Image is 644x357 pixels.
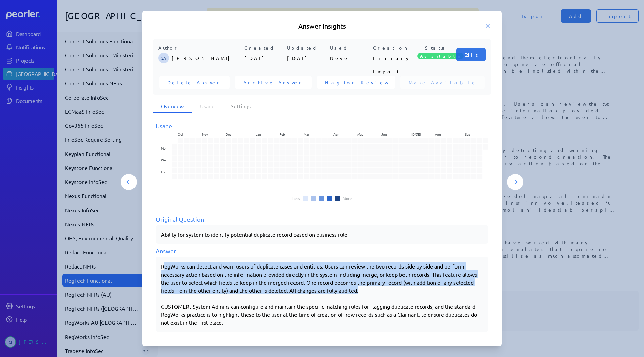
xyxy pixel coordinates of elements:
li: Less [292,196,300,200]
text: Feb [280,132,285,137]
text: Jan [256,132,261,137]
span: Make Available [409,79,477,86]
p: [DATE] [287,51,327,65]
text: Wed [161,157,168,162]
li: Overview [153,100,192,113]
p: Used [330,44,370,51]
p: [PERSON_NAME] [172,51,241,65]
p: Library Import [373,51,413,65]
p: Never [330,51,370,65]
li: More [343,196,352,200]
p: Created [244,44,284,51]
button: Delete Answer [159,76,230,89]
span: Steve Ackermann [158,53,169,63]
button: Next Answer [507,174,523,190]
button: Flag for Review [317,76,395,89]
text: Apr [333,132,339,137]
text: Mar [304,132,309,137]
span: Available [417,53,464,59]
span: Edit [464,51,478,58]
text: May [357,132,363,137]
h5: Answer Insights [153,21,491,31]
text: Oct [178,132,183,137]
div: Usage [156,121,488,130]
p: Ability for system to identify potential duplicate record based on business rule [161,230,483,238]
text: Nov [202,132,208,137]
li: Settings [223,100,259,113]
p: [DATE] [244,51,284,65]
span: Delete Answer [167,79,222,86]
span: Archive Answer [243,79,304,86]
span: Flag for Review [325,79,387,86]
text: Dec [226,132,231,137]
div: Original Question [156,215,488,224]
text: Sep [465,132,470,137]
button: Archive Answer [235,76,312,89]
div: Answer [156,246,488,255]
div: RegWorks can detect and warn users of duplicate cases and entities. Users can review the two reco... [161,262,483,326]
button: Make Available [400,76,485,89]
p: Author [158,44,241,51]
p: Status [416,44,456,51]
text: Jun [381,132,387,137]
text: Mon [161,145,168,151]
li: Usage [192,100,223,113]
text: Aug [435,132,441,137]
text: [DATE] [411,132,421,137]
p: Updated [287,44,327,51]
button: Previous Answer [121,174,137,190]
text: Fri [161,169,165,174]
p: Creation [373,44,413,51]
button: Edit [456,48,486,61]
